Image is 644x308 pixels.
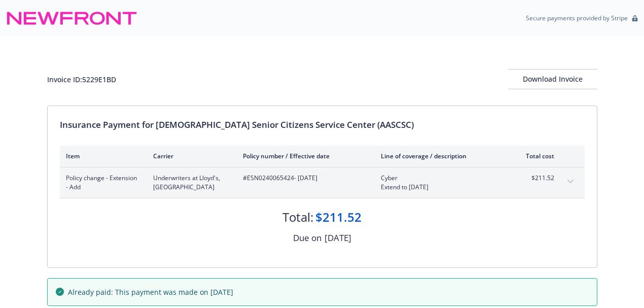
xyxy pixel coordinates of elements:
div: Policy number / Effective date [243,152,365,160]
div: Carrier [153,152,227,160]
span: Extend to [DATE] [381,183,500,192]
button: Download Invoice [509,69,597,89]
div: Item [66,152,137,160]
div: Total: [282,209,313,226]
div: [DATE] [325,231,351,245]
div: Download Invoice [509,70,597,89]
span: Underwriters at Lloyd's, [GEOGRAPHIC_DATA] [153,174,227,192]
div: Invoice ID: 5229E1BD [47,74,116,85]
button: expand content [562,174,579,190]
span: CyberExtend to [DATE] [381,174,500,192]
span: #ESN0240065424 - [DATE] [243,174,365,183]
div: Line of coverage / description [381,152,500,160]
span: Policy change - Extension - Add [66,174,137,192]
p: Secure payments provided by Stripe [526,14,628,22]
div: Due on [293,231,321,245]
div: Total cost [516,152,554,160]
div: Insurance Payment for [DEMOGRAPHIC_DATA] Senior Citizens Service Center (AASCSC) [60,118,585,131]
span: Already paid: This payment was made on [DATE] [68,287,233,297]
div: $211.52 [315,209,362,226]
div: Policy change - Extension - AddUnderwriters at Lloyd's, [GEOGRAPHIC_DATA]#ESN0240065424- [DATE]Cy... [60,167,585,198]
span: $211.52 [516,174,554,183]
span: Cyber [381,174,500,183]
